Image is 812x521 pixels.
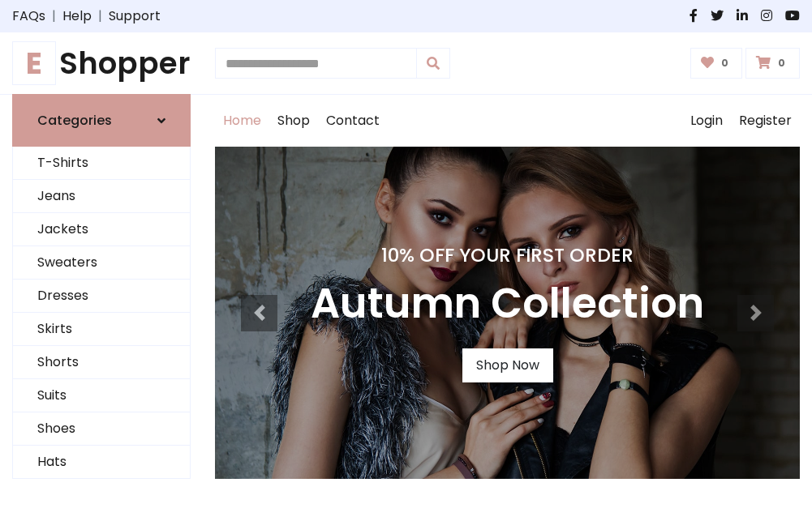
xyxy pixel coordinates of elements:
[45,6,62,26] span: |
[13,246,190,280] a: Sweaters
[269,95,318,147] a: Shop
[109,6,161,26] a: Support
[717,56,733,70] span: 0
[13,280,190,313] a: Dresses
[92,6,109,26] span: |
[745,48,800,79] a: 0
[12,45,191,81] h1: Shopper
[13,379,190,412] a: Suits
[13,412,190,446] a: Shoes
[13,180,190,213] a: Jeans
[731,95,800,147] a: Register
[12,94,191,147] a: Categories
[13,147,190,180] a: T-Shirts
[12,45,191,81] a: EShopper
[12,41,56,85] span: E
[13,446,190,479] a: Hats
[13,346,190,379] a: Shorts
[62,6,92,26] a: Help
[682,95,731,147] a: Login
[13,213,190,246] a: Jackets
[318,95,388,147] a: Contact
[690,48,743,79] a: 0
[311,244,704,267] h4: 10% Off Your First Order
[462,348,553,382] a: Shop Now
[37,113,112,128] h6: Categories
[311,280,704,329] h3: Autumn Collection
[12,6,45,26] a: FAQs
[774,56,789,70] span: 0
[13,313,190,346] a: Skirts
[215,95,269,147] a: Home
